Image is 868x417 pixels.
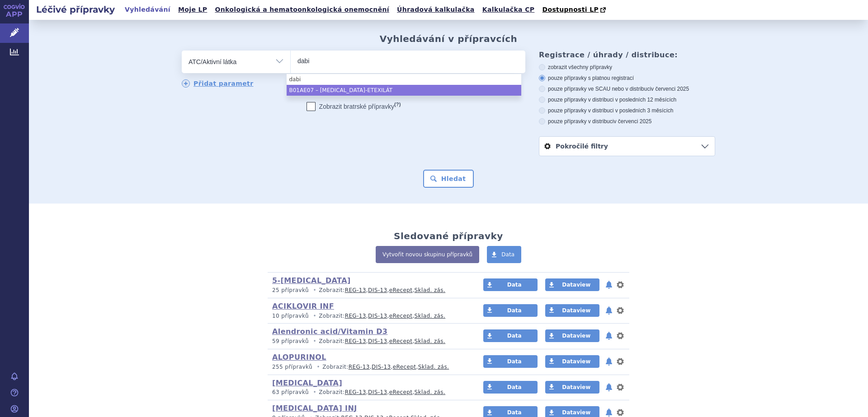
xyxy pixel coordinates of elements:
p: Zobrazit: , , , [272,389,466,396]
a: Dataview [545,381,599,394]
a: eRecept [389,389,413,395]
a: ACIKLOVIR INF [272,302,334,310]
button: nastavení [616,330,625,341]
label: pouze přípravky ve SCAU nebo v distribuci [539,85,715,93]
button: notifikace [604,356,613,367]
span: v červenci 2025 [651,86,689,92]
button: nastavení [616,382,625,393]
label: pouze přípravky s platnou registrací [539,74,715,82]
label: pouze přípravky v distribuci [539,118,715,125]
a: ALOPURINOL [272,353,326,361]
p: Zobrazit: , , , [272,363,466,371]
a: DIS-13 [372,364,391,370]
a: Pokročilé filtry [539,137,715,156]
a: REG-13 [345,313,366,319]
span: Dataview [562,333,590,339]
button: notifikace [604,382,613,393]
a: REG-13 [345,338,366,344]
a: Sklad. zás. [415,389,446,395]
h3: Registrace / úhrady / distribuce: [539,51,715,59]
a: Dataview [545,355,599,368]
i: • [311,287,319,294]
button: Hledat [423,170,474,188]
span: 25 přípravků [272,287,309,293]
a: Alendronic acid/Vitamin D3 [272,327,387,336]
span: Data [507,307,522,314]
a: Data [483,329,538,342]
p: Zobrazit: , , , [272,338,466,345]
a: Dataview [545,329,599,342]
a: Dostupnosti LP [539,4,610,16]
span: 10 přípravků [272,313,309,319]
button: notifikace [604,305,613,316]
span: Dataview [562,358,590,365]
span: 63 přípravků [272,389,309,395]
a: Kalkulačka CP [480,4,538,16]
a: Dataview [545,278,599,291]
a: DIS-13 [368,287,387,293]
a: eRecept [389,338,413,344]
span: Data [507,409,522,416]
label: pouze přípravky v distribuci v posledních 12 měsících [539,96,715,103]
span: Dataview [562,409,590,416]
span: Data [507,282,522,288]
a: Sklad. zás. [415,287,446,293]
p: Zobrazit: , , , [272,287,466,294]
span: Dataview [562,384,590,390]
a: Dataview [545,304,599,317]
span: Dostupnosti LP [542,6,599,13]
span: 59 přípravků [272,338,309,344]
a: DIS-13 [368,389,387,395]
a: Data [487,246,521,263]
a: 5-[MEDICAL_DATA] [272,276,351,285]
a: Data [483,278,538,291]
a: eRecept [389,287,413,293]
a: eRecept [393,364,416,370]
p: Zobrazit: , , , [272,312,466,320]
a: [MEDICAL_DATA] [272,379,342,387]
a: REG-13 [349,364,370,370]
a: Úhradová kalkulačka [394,4,477,16]
a: Data [483,355,538,368]
a: DIS-13 [368,313,387,319]
i: • [311,312,319,320]
a: Moje LP [175,4,210,16]
i: • [311,389,319,396]
a: DIS-13 [368,338,387,344]
span: Data [507,384,522,390]
a: REG-13 [345,389,366,395]
button: nastavení [616,305,625,316]
h2: Vyhledávání v přípravcích [380,33,518,44]
button: notifikace [604,279,613,290]
a: eRecept [389,313,413,319]
h2: Léčivé přípravky [29,3,122,16]
a: Onkologická a hematoonkologická onemocnění [212,4,392,16]
a: Vytvořit novou skupinu přípravků [376,246,479,263]
h2: Sledované přípravky [394,231,503,241]
a: Vyhledávání [122,4,173,16]
a: Data [483,381,538,394]
span: v červenci 2025 [613,118,651,125]
span: Dataview [562,307,590,314]
a: Sklad. zás. [418,364,449,370]
label: Zobrazit bratrské přípravky [307,102,401,111]
span: 255 přípravků [272,364,312,370]
a: Sklad. zás. [415,313,446,319]
button: nastavení [616,356,625,367]
a: Přidat parametr [182,79,254,88]
a: REG-13 [345,287,366,293]
span: Data [501,251,514,258]
abbr: (?) [394,102,401,107]
span: Data [507,358,522,365]
span: Dataview [562,282,590,288]
button: nastavení [616,279,625,290]
li: dabi [287,74,521,85]
a: [MEDICAL_DATA] INJ [272,404,357,412]
button: notifikace [604,330,613,341]
span: Data [507,333,522,339]
i: • [314,363,322,371]
i: • [311,338,319,345]
li: B01AE07 – [MEDICAL_DATA]-ETEXILÁT [287,85,521,96]
a: Sklad. zás. [415,338,446,344]
a: Data [483,304,538,317]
